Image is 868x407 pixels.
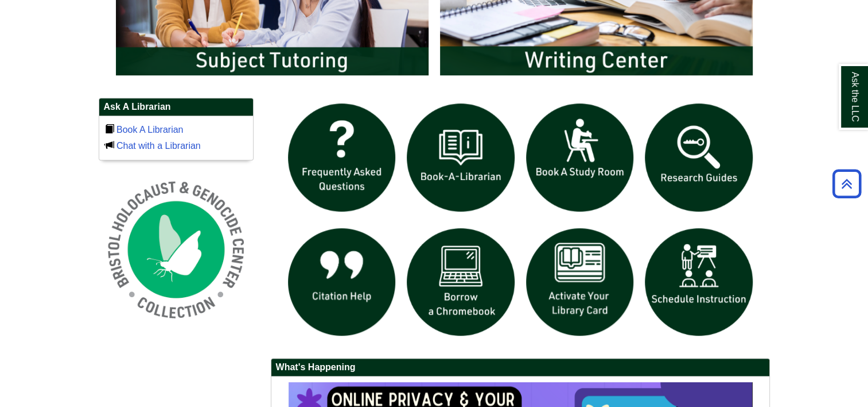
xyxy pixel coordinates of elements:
a: Chat with a Librarian [116,141,201,151]
h2: What's Happening [271,359,769,377]
img: frequently asked questions [282,98,402,217]
a: Back to Top [828,176,865,191]
img: Holocaust and Genocide Collection [99,172,254,327]
h2: Ask A Librarian [99,98,253,116]
img: citation help icon links to citation help guide page [282,222,402,342]
img: Research Guides icon links to research guides web page [639,98,758,217]
img: activate Library Card icon links to form to activate student ID into library card [520,222,640,342]
img: For faculty. Schedule Library Instruction icon links to form. [639,222,758,342]
img: Borrow a chromebook icon links to the borrow a chromebook web page [401,222,520,342]
img: book a study room icon links to book a study room web page [520,98,640,217]
a: Book A Librarian [116,125,184,135]
div: slideshow [282,98,758,347]
img: Book a Librarian icon links to book a librarian web page [401,98,520,217]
